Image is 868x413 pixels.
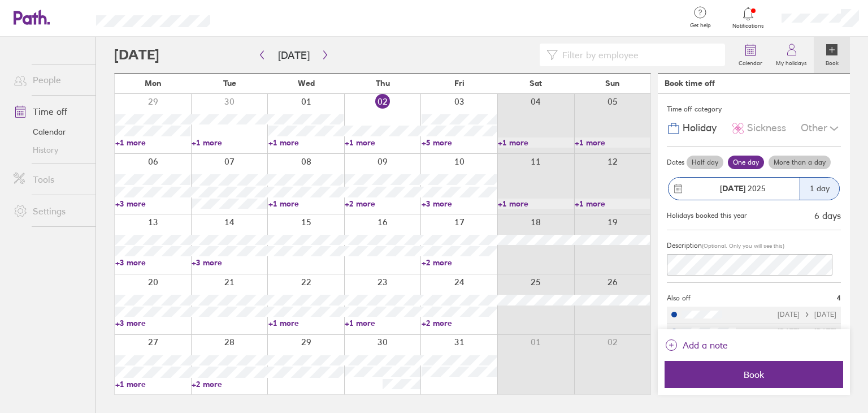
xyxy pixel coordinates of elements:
[730,6,767,29] a: Notifications
[769,37,814,73] a: My holidays
[5,123,96,141] a: Calendar
[145,79,162,88] span: Mon
[422,318,497,328] a: +2 more
[702,242,784,249] span: (Optional. Only you will see this)
[376,79,390,88] span: Thu
[672,369,835,380] span: Book
[682,22,719,29] span: Get help
[720,183,745,193] strong: [DATE]
[747,122,786,134] span: Sickness
[730,23,767,29] span: Notifications
[5,68,96,91] a: People
[268,199,344,209] a: +1 more
[192,257,267,268] a: +3 more
[732,57,769,67] label: Calendar
[5,141,96,159] a: History
[5,168,96,191] a: Tools
[814,37,850,73] a: Book
[778,311,836,319] div: [DATE] [DATE]
[769,57,814,67] label: My holidays
[683,122,717,134] span: Holiday
[345,318,420,328] a: +1 more
[422,199,497,209] a: +3 more
[667,294,691,302] span: Also off
[498,199,573,209] a: +1 more
[298,79,315,88] span: Wed
[115,137,190,148] a: +1 more
[665,361,843,388] button: Book
[687,156,723,169] label: Half day
[5,100,96,123] a: Time off
[667,171,841,206] button: [DATE] 20251 day
[192,379,267,389] a: +2 more
[720,184,766,193] span: 2025
[223,79,236,88] span: Tue
[667,212,747,220] div: Holidays booked this year
[530,79,542,88] span: Sat
[115,257,190,268] a: +3 more
[269,46,319,64] button: [DATE]
[667,101,841,118] div: Time off category
[801,118,841,139] div: Other
[454,79,465,88] span: Fri
[667,158,684,166] span: Dates
[728,156,764,169] label: One day
[115,379,190,389] a: +1 more
[605,79,620,88] span: Sun
[800,178,839,200] div: 1 day
[667,241,702,249] span: Description
[769,156,831,169] label: More than a day
[268,137,344,148] a: +1 more
[732,37,769,73] a: Calendar
[665,336,728,354] button: Add a note
[778,328,836,335] div: [DATE] [DATE]
[115,318,190,328] a: +3 more
[268,318,344,328] a: +1 more
[575,137,650,148] a: +1 more
[498,137,573,148] a: +1 more
[683,336,728,354] span: Add a note
[575,199,650,209] a: +1 more
[5,200,96,222] a: Settings
[558,44,718,66] input: Filter by employee
[837,294,841,302] span: 4
[345,199,420,209] a: +2 more
[814,210,841,221] div: 6 days
[422,137,497,148] a: +5 more
[192,137,267,148] a: +1 more
[115,199,190,209] a: +3 more
[665,79,715,88] div: Book time off
[345,137,420,148] a: +1 more
[819,57,845,67] label: Book
[422,257,497,268] a: +2 more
